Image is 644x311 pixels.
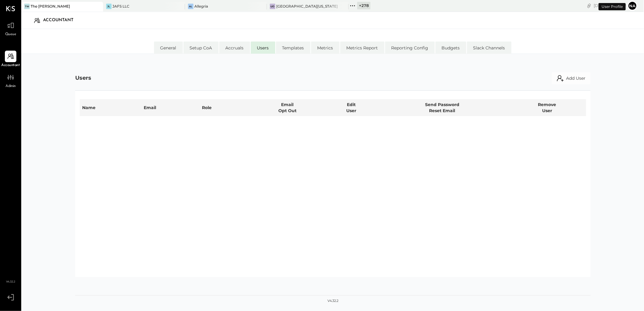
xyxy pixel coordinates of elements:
[552,72,591,84] button: Add User
[5,84,16,89] span: Admin
[599,3,626,10] div: User Profile
[194,4,208,9] div: Allegria
[24,4,30,9] div: TW
[5,32,16,37] span: Queue
[106,4,112,9] div: JL
[326,99,376,116] th: Edit User
[2,63,20,68] span: Accountant
[628,1,637,11] button: Na
[270,4,275,9] div: Uo
[435,42,466,54] li: Budgets
[183,42,219,54] li: Setup CoA
[311,42,340,54] li: Metrics
[75,74,91,82] div: Users
[154,42,183,54] li: General
[112,4,129,9] div: JAFS LLC
[508,99,586,116] th: Remove User
[594,3,626,8] div: [DATE]
[586,2,592,9] div: copy link
[385,42,435,54] li: Reporting Config
[141,99,200,116] th: Email
[276,42,310,54] li: Templates
[200,99,249,116] th: Role
[219,42,250,54] li: Accruals
[0,20,21,37] a: Queue
[31,4,70,9] div: The [PERSON_NAME]
[340,42,384,54] li: Metrics Report
[327,299,338,303] div: v 4.32.2
[188,4,193,9] div: Al
[0,51,21,68] a: Accountant
[276,4,338,9] div: [GEOGRAPHIC_DATA][US_STATE]
[43,15,79,25] div: Accountant
[251,42,275,54] li: Users
[80,99,141,116] th: Name
[467,42,512,54] li: Slack Channels
[0,72,21,89] a: Admin
[357,2,371,9] div: + 278
[376,99,508,116] th: Send Password Reset Email
[249,99,326,116] th: Email Opt Out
